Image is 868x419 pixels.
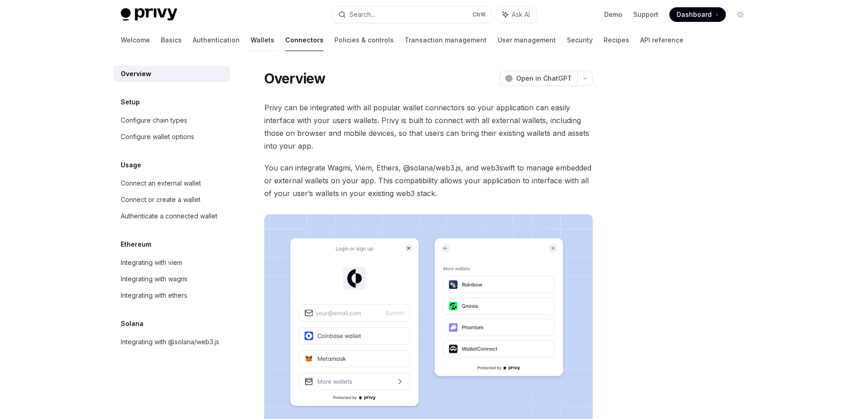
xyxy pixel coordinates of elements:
a: Configure chain types [113,112,230,129]
div: Configure chain types [121,115,187,126]
a: Authentication [193,29,240,51]
a: Overview [113,66,230,82]
a: Policies & controls [334,29,394,51]
a: Basics [161,29,182,51]
div: Overview [121,68,151,79]
a: Authenticate a connected wallet [113,208,230,224]
div: Connect an external wallet [121,178,201,189]
h1: Overview [264,70,326,87]
div: Integrating with ethers [121,290,187,301]
button: Toggle dark mode [733,7,748,22]
div: Integrating with @solana/web3.js [121,336,219,347]
a: Welcome [121,29,150,51]
a: Integrating with @solana/web3.js [113,334,230,350]
a: Transaction management [405,29,487,51]
span: You can integrate Wagmi, Viem, Ethers, @solana/web3.js, and web3swift to manage embedded or exter... [264,161,593,200]
div: Integrating with viem [121,257,182,268]
a: Wallets [251,29,274,51]
span: Open in ChatGPT [516,74,572,83]
button: Open in ChatGPT [499,71,577,86]
span: Privy can be integrated with all popular wallet connectors so your application can easily interfa... [264,101,593,152]
a: User management [498,29,556,51]
div: Configure wallet options [121,131,194,142]
img: light logo [121,8,177,21]
a: Dashboard [669,7,726,22]
h5: Solana [121,318,144,329]
h5: Ethereum [121,239,151,250]
a: Security [567,29,593,51]
a: Demo [604,10,622,19]
a: Connect an external wallet [113,175,230,191]
a: Integrating with viem [113,254,230,271]
span: Ask AI [512,10,530,19]
h5: Usage [121,160,141,171]
span: Dashboard [677,10,712,19]
a: Connect or create a wallet [113,191,230,208]
a: Connectors [285,29,324,51]
a: Support [633,10,658,19]
button: Ask AI [496,6,536,23]
span: Ctrl K [473,11,486,18]
a: API reference [640,29,683,51]
h5: Setup [121,97,140,108]
a: Integrating with ethers [113,287,230,304]
a: Recipes [604,29,629,51]
div: Search... [349,9,375,20]
a: Configure wallet options [113,129,230,145]
div: Authenticate a connected wallet [121,211,217,222]
div: Connect or create a wallet [121,194,200,205]
div: Integrating with wagmi [121,274,187,285]
a: Integrating with wagmi [113,271,230,287]
button: Search...CtrlK [332,6,492,23]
